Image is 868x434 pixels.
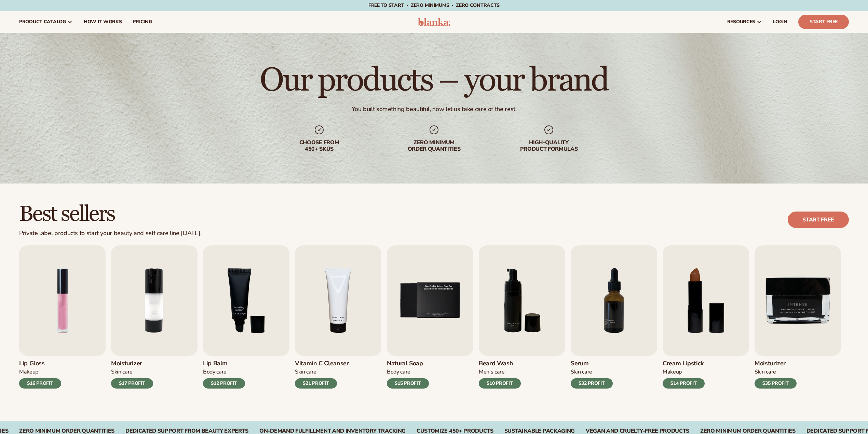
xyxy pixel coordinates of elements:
div: $16 PROFIT [19,378,61,389]
span: How It Works [84,19,122,25]
h1: Our products – your brand [260,64,608,97]
a: 4 / 9 [295,245,381,389]
a: product catalog [14,11,78,33]
h3: Natural Soap [387,360,429,367]
div: Makeup [19,368,61,376]
div: Body Care [203,368,245,376]
div: $32 PROFIT [571,378,613,389]
a: Start Free [798,15,849,29]
div: Body Care [387,368,429,376]
div: Private label products to start your beauty and self care line [DATE]. [19,230,202,237]
a: 2 / 9 [111,245,198,389]
a: resources [722,11,768,33]
a: Start free [788,212,849,228]
a: 5 / 9 [387,245,473,389]
a: 3 / 9 [203,245,289,389]
span: resources [727,19,755,25]
a: 7 / 9 [571,245,657,389]
a: How It Works [78,11,127,33]
span: product catalog [19,19,66,25]
a: 1 / 9 [19,245,106,389]
div: You built something beautiful, now let us take care of the rest. [352,105,517,113]
h3: Serum [571,360,613,367]
div: Zero minimum order quantities [390,139,478,152]
div: Skin Care [755,368,797,376]
a: LOGIN [768,11,793,33]
span: LOGIN [773,19,787,25]
h3: Lip Balm [203,360,245,367]
div: $17 PROFIT [111,378,153,389]
div: $12 PROFIT [203,378,245,389]
h3: Beard Wash [479,360,521,367]
h3: Cream Lipstick [663,360,705,367]
span: Free to start · ZERO minimums · ZERO contracts [368,2,500,9]
div: Skin Care [111,368,153,376]
div: $35 PROFIT [755,378,797,389]
span: pricing [133,19,152,25]
h3: Moisturizer [755,360,797,367]
a: pricing [127,11,157,33]
div: $14 PROFIT [663,378,705,389]
a: 6 / 9 [479,245,565,389]
h3: Moisturizer [111,360,153,367]
div: High-quality product formulas [505,139,593,152]
div: $15 PROFIT [387,378,429,389]
a: 9 / 9 [755,245,841,389]
h2: Best sellers [19,203,202,226]
div: Men’s Care [479,368,521,376]
div: Skin Care [571,368,613,376]
div: Makeup [663,368,705,376]
img: logo [418,18,450,26]
h3: Vitamin C Cleanser [295,360,349,367]
h3: Lip Gloss [19,360,61,367]
div: $10 PROFIT [479,378,521,389]
div: Choose from 450+ Skus [275,139,363,152]
div: $21 PROFIT [295,378,337,389]
a: 8 / 9 [663,245,749,389]
div: Skin Care [295,368,349,376]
